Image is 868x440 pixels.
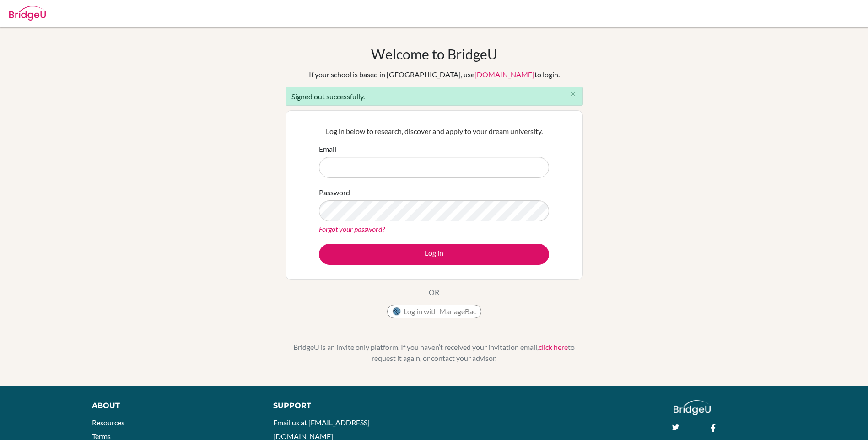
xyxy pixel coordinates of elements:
[319,126,549,137] p: Log in below to research, discover and apply to your dream university.
[92,400,253,411] div: About
[286,342,583,364] p: BridgeU is an invite only platform. If you haven’t received your invitation email, to request it ...
[674,400,711,415] img: logo_white@2x-f4f0deed5e89b7ecb1c2cc34c3e3d731f90f0f143d5ea2071677605dd97b5244.png
[319,144,336,155] label: Email
[539,343,568,351] a: click here
[9,6,46,21] img: Bridge-U
[387,305,481,318] button: Log in with ManageBac
[319,187,350,198] label: Password
[474,70,534,79] a: [DOMAIN_NAME]
[570,91,577,97] i: close
[319,244,549,265] button: Log in
[309,69,560,80] div: If your school is based in [GEOGRAPHIC_DATA], use to login.
[371,46,497,62] h1: Welcome to BridgeU
[319,225,385,233] a: Forgot your password?
[92,418,124,427] a: Resources
[286,87,583,106] div: Signed out successfully.
[564,87,582,101] button: Close
[273,400,423,411] div: Support
[429,287,439,298] p: OR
